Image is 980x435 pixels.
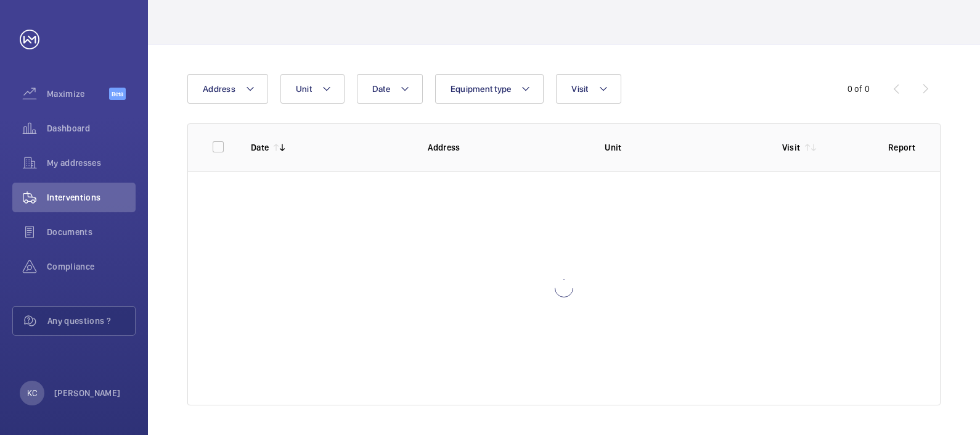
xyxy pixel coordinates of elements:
[187,74,268,104] button: Address
[372,84,390,94] span: Date
[54,387,121,399] p: [PERSON_NAME]
[203,84,235,94] span: Address
[428,141,585,154] p: Address
[47,226,136,238] span: Documents
[888,141,915,154] p: Report
[847,83,870,95] div: 0 of 0
[27,387,37,399] p: KC
[782,141,801,154] p: Visit
[251,141,269,154] p: Date
[47,122,136,135] span: Dashboard
[435,74,544,104] button: Equipment type
[296,84,312,94] span: Unit
[605,141,762,154] p: Unit
[109,88,126,100] span: Beta
[47,315,135,327] span: Any questions ?
[47,88,109,100] span: Maximize
[47,260,136,273] span: Compliance
[357,74,423,104] button: Date
[571,84,588,94] span: Visit
[556,74,621,104] button: Visit
[451,84,512,94] span: Equipment type
[280,74,345,104] button: Unit
[47,157,136,169] span: My addresses
[47,191,136,204] span: Interventions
